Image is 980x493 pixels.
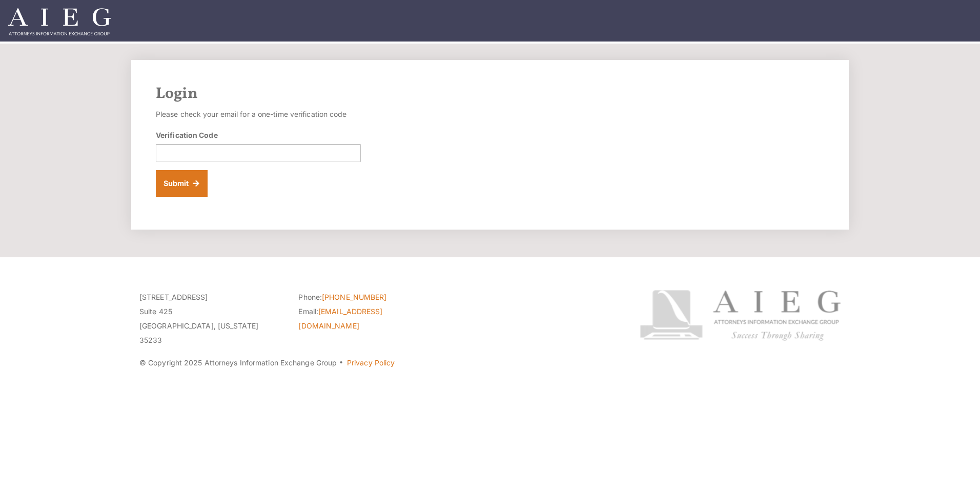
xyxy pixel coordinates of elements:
img: Attorneys Information Exchange Group logo [640,290,841,341]
a: [PHONE_NUMBER] [322,293,386,301]
button: Submit [156,170,208,197]
p: © Copyright 2025 Attorneys Information Exchange Group [139,356,601,370]
a: Privacy Policy [347,358,395,367]
p: Please check your email for a one-time verification code [156,107,361,121]
li: Phone: [298,290,442,304]
a: [EMAIL_ADDRESS][DOMAIN_NAME] [298,307,382,330]
img: Attorneys Information Exchange Group [8,8,111,35]
label: Verification Code [156,130,218,140]
span: · [339,362,343,367]
h2: Login [156,85,824,103]
li: Email: [298,304,442,333]
p: [STREET_ADDRESS] Suite 425 [GEOGRAPHIC_DATA], [US_STATE] 35233 [139,290,283,347]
